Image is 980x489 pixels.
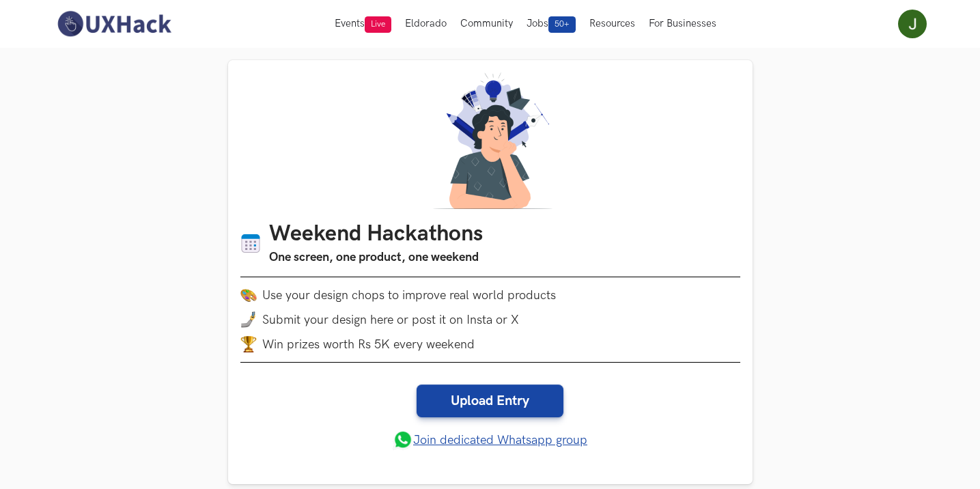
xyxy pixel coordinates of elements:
img: UXHack-logo.png [53,10,175,38]
a: Join dedicated Whatsapp group [393,430,587,450]
a: Upload Entry [417,385,563,417]
img: Your profile pic [898,10,927,38]
img: A designer thinking [425,72,556,209]
li: Use your design chops to improve real world products [240,287,740,303]
img: palette.png [240,287,257,303]
img: whatsapp.png [393,430,413,450]
li: Win prizes worth Rs 5K every weekend [240,336,740,352]
span: Live [365,16,391,33]
img: trophy.png [240,336,257,352]
span: 50+ [548,16,576,33]
img: Calendar icon [240,233,261,254]
img: mobile-in-hand.png [240,311,257,328]
span: Submit your design here or post it on Insta or X [262,313,519,327]
h1: Weekend Hackathons [269,221,483,248]
h3: One screen, one product, one weekend [269,248,483,267]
